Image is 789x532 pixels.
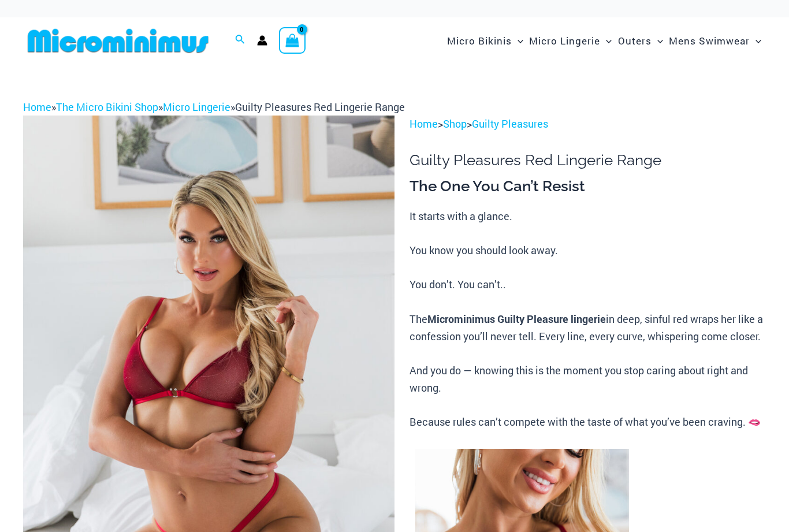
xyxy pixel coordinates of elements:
[410,151,766,169] h1: Guilty Pleasures Red Lingerie Range
[23,100,51,114] a: Home
[279,27,306,54] a: View Shopping Cart, empty
[410,208,766,431] p: It starts with a glance. You know you should look away. You don’t. You can’t.. The in deep, sinfu...
[512,26,523,55] span: Menu Toggle
[750,26,761,55] span: Menu Toggle
[235,33,245,48] a: Search icon link
[666,23,764,58] a: Mens SwimwearMenu ToggleMenu Toggle
[472,117,548,131] a: Guilty Pleasures
[618,26,652,55] span: Outers
[526,23,615,58] a: Micro LingerieMenu ToggleMenu Toggle
[615,23,666,58] a: OutersMenu ToggleMenu Toggle
[410,116,766,133] p: > >
[600,26,612,55] span: Menu Toggle
[257,35,267,46] a: Account icon link
[410,177,766,196] h3: The One You Can’t Resist
[669,26,750,55] span: Mens Swimwear
[235,100,405,114] span: Guilty Pleasures Red Lingerie Range
[23,28,213,54] img: MM SHOP LOGO FLAT
[442,21,766,60] nav: Site Navigation
[443,117,467,131] a: Shop
[23,100,405,114] span: » » »
[529,26,600,55] span: Micro Lingerie
[427,312,606,326] b: Microminimus Guilty Pleasure lingerie
[447,26,512,55] span: Micro Bikinis
[163,100,230,114] a: Micro Lingerie
[652,26,663,55] span: Menu Toggle
[410,117,438,131] a: Home
[444,23,526,58] a: Micro BikinisMenu ToggleMenu Toggle
[56,100,158,114] a: The Micro Bikini Shop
